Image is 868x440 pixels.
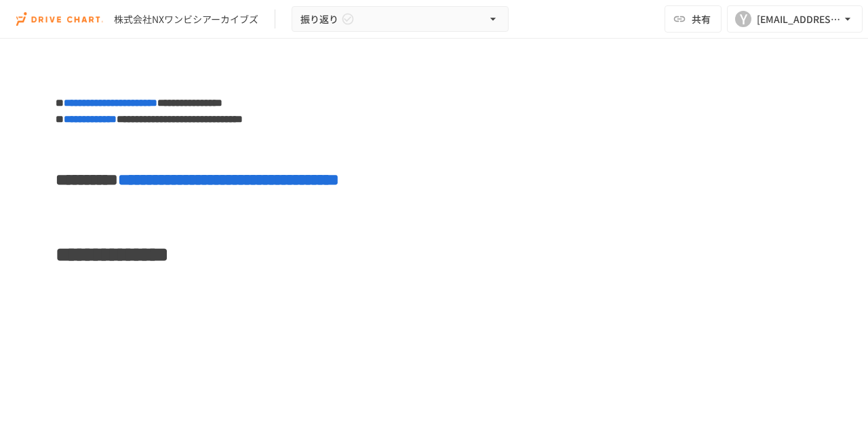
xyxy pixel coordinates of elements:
button: Y[EMAIL_ADDRESS][DOMAIN_NAME] [727,5,863,33]
div: 株式会社NXワンビシアーカイブズ [114,12,258,26]
img: i9VDDS9JuLRLX3JIUyK59LcYp6Y9cayLPHs4hOxMB9W [16,8,103,30]
span: 共有 [692,12,711,26]
div: [EMAIL_ADDRESS][DOMAIN_NAME] [757,11,841,28]
div: Y [735,11,751,27]
button: 振り返り [292,6,509,33]
button: 共有 [665,5,722,33]
span: 振り返り [300,11,338,28]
